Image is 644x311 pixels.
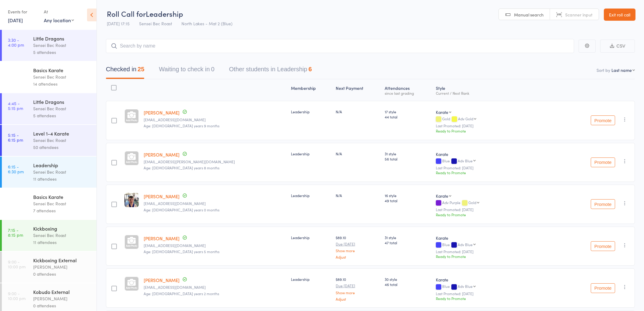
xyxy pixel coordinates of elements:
[139,20,172,27] span: Sensei Bec Roast
[44,7,74,17] div: At
[591,157,615,167] button: Promote
[336,291,380,295] a: Show more
[33,67,91,73] div: Basics Karate
[291,109,331,114] div: Leadership
[33,207,91,214] div: 7 attendees
[144,201,286,206] small: chrisclarke33@hotmail.com.au
[458,159,473,163] div: Adv Blue
[436,166,562,170] small: Last Promoted: [DATE]
[436,242,562,248] div: Blue
[336,242,380,246] small: Due [DATE]
[514,12,544,18] span: Manual search
[33,80,91,87] div: 14 attendees
[385,156,431,161] span: 56 total
[591,241,615,251] button: Promote
[144,285,286,289] small: bhavikap@hotmail.com
[144,109,180,116] a: [PERSON_NAME]
[33,49,91,56] div: 5 attendees
[436,292,562,296] small: Last Promoted: [DATE]
[436,151,562,157] div: Karate
[144,193,180,200] a: [PERSON_NAME]
[436,277,562,283] div: Karate
[144,249,219,254] span: Age: [DEMOGRAPHIC_DATA] years 5 months
[591,199,615,209] button: Promote
[436,207,562,212] small: Last Promoted: [DATE]
[33,98,91,105] div: Little Dragons
[436,212,562,217] div: Ready to Promote
[33,42,91,49] div: Sensei Bec Roast
[291,235,331,240] div: Leadership
[291,193,331,198] div: Leadership
[144,118,286,122] small: asayres@bigpond.com
[436,200,562,206] div: Adv Purple
[144,207,219,212] span: Age: [DEMOGRAPHIC_DATA] years 0 months
[468,200,476,204] div: Gold
[458,242,473,246] div: Adv Blue
[2,93,96,124] a: 4:45 -5:15 pmLittle DragonsSensei Bec Roast5 attendees
[604,9,635,21] a: Exit roll call
[382,82,433,98] div: Atten­dances
[436,109,448,115] div: Karate
[106,63,144,79] button: Checked in25
[433,82,565,98] div: Style
[8,17,23,23] a: [DATE]
[159,63,214,79] button: Waiting to check in0
[611,67,632,73] div: Last name
[33,270,91,277] div: 0 attendees
[2,157,96,188] a: 6:15 -6:30 pmLeadershipSensei Bec Roast11 attendees
[336,249,380,253] a: Show more
[336,277,380,301] div: $89.10
[2,30,96,61] a: 3:30 -4:00 pmLittle DragonsSensei Bec Roast5 attendees
[291,277,331,282] div: Leadership
[33,175,91,182] div: 11 attendees
[33,200,91,207] div: Sensei Bec Roast
[597,67,610,73] label: Sort by
[333,82,382,98] div: Next Payment
[144,151,180,158] a: [PERSON_NAME]
[436,254,562,259] div: Ready to Promote
[8,133,23,142] time: 5:15 - 6:15 pm
[436,128,562,133] div: Ready to Promote
[336,109,380,114] div: N/A
[385,109,431,114] span: 17 style
[211,66,214,72] div: 0
[107,9,146,19] span: Roll Call for
[385,282,431,287] span: 46 total
[33,225,91,232] div: Kickboxing
[33,130,91,137] div: Level 1-4 Karate
[33,239,91,246] div: 11 attendees
[600,40,635,53] button: CSV
[385,151,431,156] span: 31 style
[385,114,431,119] span: 44 total
[436,117,562,122] div: Gold
[436,235,562,241] div: Karate
[436,170,562,175] div: Ready to Promote
[8,196,23,206] time: 6:30 - 7:15 pm
[33,193,91,200] div: Basics Karate
[336,255,380,259] a: Adjust
[33,232,91,239] div: Sensei Bec Roast
[144,235,180,242] a: [PERSON_NAME]
[144,160,286,164] small: martinique.caccamo@gmail.com
[33,73,91,80] div: Sensei Bec Roast
[144,123,219,128] span: Age: [DEMOGRAPHIC_DATA] years 9 months
[144,165,219,170] span: Age: [DEMOGRAPHIC_DATA] years 8 months
[8,101,23,111] time: 4:45 - 5:15 pm
[2,220,96,251] a: 7:15 -8:15 pmKickboxingSensei Bec Roast11 attendees
[458,117,473,121] div: Adv Gold
[144,291,219,296] span: Age: [DEMOGRAPHIC_DATA] years 2 months
[436,159,562,164] div: Blue
[2,125,96,156] a: 5:15 -6:15 pmLevel 1-4 KarateSensei Bec Roast50 attendees
[385,240,431,245] span: 47 total
[181,20,233,27] span: North Lakes - Mat 2 (Blue)
[385,198,431,203] span: 49 total
[44,17,74,23] div: Any location
[436,91,562,95] div: Current / Next Rank
[8,259,26,269] time: 9:00 - 10:00 pm
[33,257,91,263] div: Kickboxing External
[138,66,144,72] div: 25
[33,144,91,151] div: 50 attendees
[33,288,91,295] div: Kobudo External
[33,137,91,144] div: Sensei Bec Roast
[385,193,431,198] span: 16 style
